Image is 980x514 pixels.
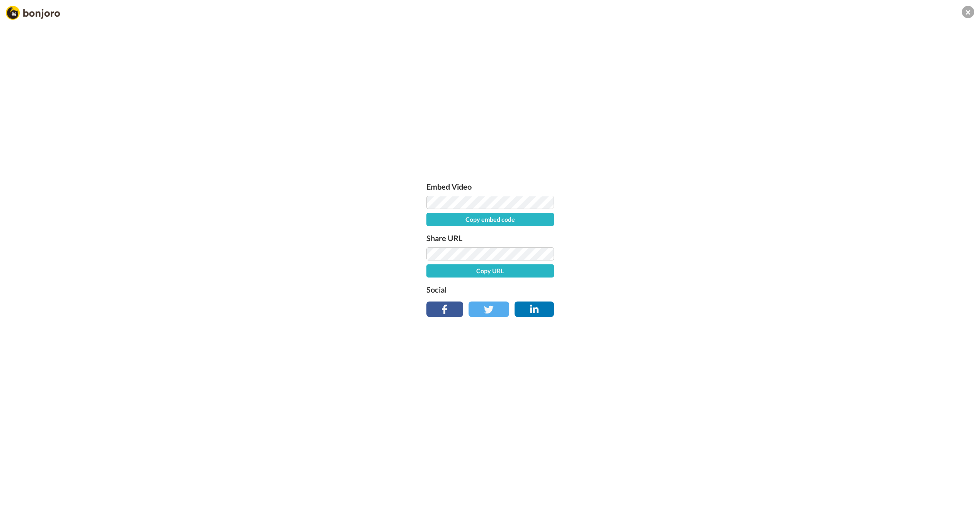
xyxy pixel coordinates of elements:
[426,283,554,296] label: Social
[426,264,554,278] button: Copy URL
[426,232,554,244] label: Share URL
[426,180,554,193] label: Embed Video
[6,6,60,20] img: Bonjoro Logo
[426,213,554,226] button: Copy embed code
